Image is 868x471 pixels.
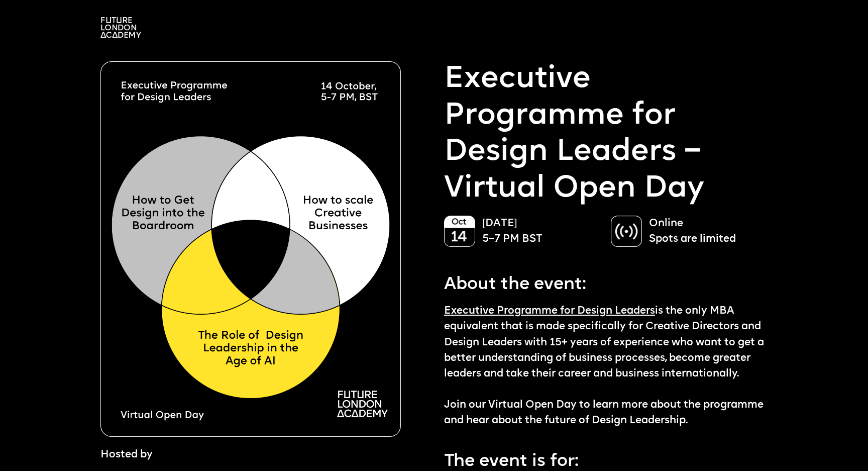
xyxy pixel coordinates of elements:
a: Executive Programme for Design Leaders [444,306,655,316]
p: Online Spots are limited [649,216,768,247]
p: Executive Programme for Design Leaders – Virtual Open Day [444,61,778,207]
p: is the only MBA equivalent that is made specifically for Creative Directors and Design Leaders wi... [444,303,778,428]
p: About the event: [444,266,778,298]
p: [DATE] 5–7 PM BST [482,216,601,247]
p: Hosted by [100,447,153,462]
img: A logo saying in 3 lines: Future London Academy [100,17,141,38]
